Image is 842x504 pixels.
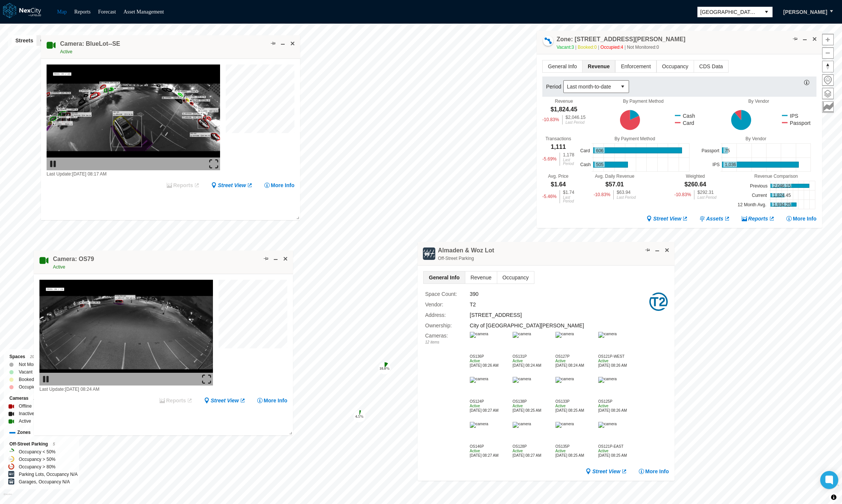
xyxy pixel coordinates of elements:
div: Avg. Price [548,174,568,179]
div: OS131P [513,354,550,359]
button: Zoom out [822,47,834,59]
label: Active [19,417,31,425]
span: Active [513,359,523,363]
div: OS121P-WEST [598,354,636,359]
div: -5.46 % [542,190,557,203]
button: More Info [638,468,669,475]
span: Occupancy [497,271,534,283]
label: Cameras : [425,333,448,339]
div: Last Period [563,196,574,203]
text: Card [580,148,590,153]
span: Active [555,359,566,363]
img: expand [202,375,211,384]
span: Street View [218,181,246,189]
div: T2 [470,300,648,309]
tspan: 4.5 % [355,414,364,418]
img: camera [598,332,617,338]
span: Active [555,449,566,453]
div: [DATE] 08:26 AM [470,363,507,368]
span: Active [555,404,566,408]
span: Active [513,449,523,453]
img: camera [513,377,531,383]
div: [STREET_ADDRESS] [470,311,648,319]
h4: Double-click to make header text selectable [53,255,94,263]
span: Active [470,449,480,453]
a: Mapbox homepage [3,493,12,502]
div: By Payment Method [578,136,691,141]
div: Last Period [617,196,636,199]
label: Address : [425,311,470,319]
text: Cash [580,162,591,167]
a: Forecast [98,9,116,15]
a: Street View [204,397,246,404]
div: Last Update: [DATE] 08:24 AM [39,385,213,393]
label: Offline [19,402,32,410]
div: OS135P [555,444,593,449]
div: [DATE] 08:25 AM [555,408,593,413]
span: 5 [53,442,55,446]
label: Period [546,83,563,90]
button: More Info [786,215,816,222]
a: Reports [741,215,775,222]
button: Zoom in [822,34,834,45]
span: Last month-to-date [567,83,614,90]
label: Garages, Occupancy N/A [19,478,70,486]
img: camera [470,377,488,383]
span: General Info [543,60,582,72]
div: Map marker [353,410,365,422]
label: Inactive [19,410,34,417]
img: play [41,375,50,384]
text: 1,934.25 [773,202,791,207]
h4: Double-click to make header text selectable [557,35,685,43]
img: expand [209,159,218,168]
tspan: 10.0 % [379,366,390,370]
div: $63.94 [617,190,636,195]
span: Occupied: 4 [601,45,627,50]
label: Ownership : [425,321,470,330]
div: [DATE] 08:24 AM [513,363,550,368]
img: camera [555,377,574,383]
div: $2,046.15 [566,115,585,120]
div: [DATE] 08:27 AM [470,453,507,458]
label: Vendor : [425,300,470,309]
span: General Info [424,271,465,283]
text: Passport [702,148,720,153]
img: camera [555,332,574,338]
div: Weighted [686,174,705,179]
div: Double-click to make header text selectable [557,35,685,51]
span: Streets [15,37,33,44]
div: OS133P [555,399,593,404]
span: Active [60,49,72,54]
text: Current [752,192,767,198]
a: Asset Management [124,9,164,15]
span: Enforcement [616,60,656,72]
button: Toggle attribution [829,493,838,502]
div: OS127P [555,354,593,359]
div: $1.74 [563,190,574,195]
div: Last Period [697,196,717,199]
label: Occupancy > 80% [19,463,56,471]
button: Reset bearing to north [822,61,834,72]
img: camera [470,422,488,428]
div: Revenue [555,99,573,104]
button: [PERSON_NAME] [776,6,835,18]
div: Last Period [563,158,574,166]
text: 75 [725,148,730,153]
span: Occupancy [657,60,694,72]
div: 1,178 [563,153,574,157]
div: OS136P [470,354,507,359]
img: video [47,64,220,170]
div: $1.64 [551,180,566,189]
label: Not Monitored [19,361,47,368]
div: Cameras [9,394,74,402]
img: camera [555,422,574,428]
div: City of [GEOGRAPHIC_DATA][PERSON_NAME] [470,321,648,330]
img: camera [513,422,531,428]
text: IPS [712,162,720,167]
button: Key metrics [822,101,834,113]
span: Revenue [465,271,497,283]
div: -10.83 % [542,115,559,124]
div: OS124P [470,399,507,404]
h4: Double-click to make header text selectable [438,246,494,255]
span: Active [598,404,608,408]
